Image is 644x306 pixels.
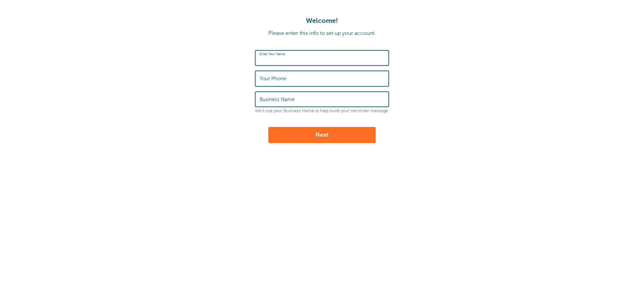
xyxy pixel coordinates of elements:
h1: Welcome! [7,17,637,25]
p: Please enter this info to set up your account. [7,30,637,37]
label: Your Phone [260,76,286,82]
label: Enter Your Name [260,52,285,56]
p: We'll use your Business Name to help build your reminder message. [255,108,389,114]
label: Business Name [260,96,294,102]
button: Next [268,127,376,143]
